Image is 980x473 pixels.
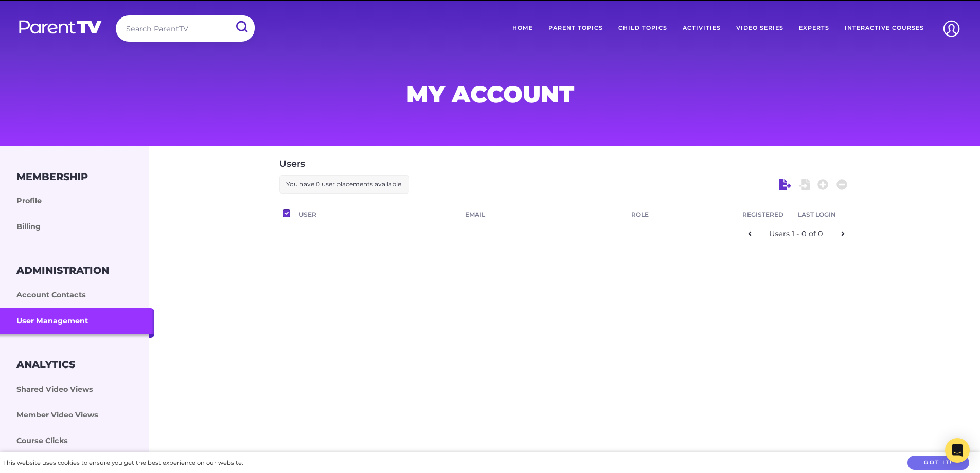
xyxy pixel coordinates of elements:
[611,15,675,41] a: Child Topics
[3,458,243,468] div: This website uses cookies to ensure you get the best experience on our website.
[228,15,255,39] input: Submit
[16,171,88,183] h3: Membership
[299,209,459,220] a: User
[541,15,611,41] a: Parent Topics
[505,15,541,41] a: Home
[675,15,728,41] a: Activities
[817,178,829,191] a: Add a new user
[798,209,847,220] a: Last Login
[799,178,810,191] a: Import Users
[837,15,932,41] a: Interactive Courses
[279,175,409,194] p: You have 0 user placements available.
[116,15,255,42] input: Search ParentTV
[631,209,736,220] a: Role
[16,359,75,371] h3: Analytics
[759,227,833,241] div: Users 1 - 0 of 0
[728,15,791,41] a: Video Series
[279,156,850,171] h4: Users
[465,209,625,220] a: Email
[742,209,792,220] a: Registered
[945,438,970,463] div: Open Intercom Messenger
[791,15,837,41] a: Experts
[242,84,738,104] h1: My Account
[938,15,965,42] img: Account
[907,456,969,470] button: Got it!
[16,265,109,276] h3: Administration
[779,178,791,191] a: Export Users
[836,178,848,191] a: Delete selected users
[18,20,103,34] img: parenttv-logo-white.4c85aaf.svg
